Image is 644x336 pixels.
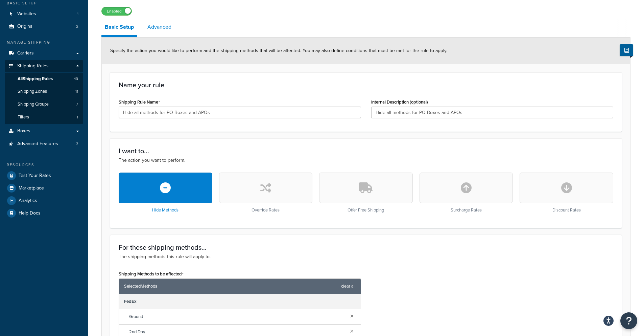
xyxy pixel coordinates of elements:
[17,63,49,69] span: Shipping Rules
[620,312,637,329] button: Open Resource Center
[119,147,613,155] h3: I want to...
[74,76,78,82] span: 13
[5,111,83,124] li: Filters
[371,99,428,105] label: Internal Description (optional)
[110,47,447,54] span: Specify the action you would like to perform and the shipping methods that will be affected. You ...
[119,99,160,105] label: Shipping Rule Name
[124,282,338,291] span: Selected Methods
[420,173,513,213] div: Surcharge Rates
[219,173,313,213] div: Override Rates
[5,20,83,33] li: Origins
[5,207,83,219] a: Help Docs
[77,114,78,120] span: 1
[5,138,83,150] a: Advanced Features3
[18,76,53,82] span: All Shipping Rules
[5,85,83,98] a: Shipping Zones11
[75,89,78,94] span: 11
[520,173,613,213] div: Discount Rates
[119,173,212,213] div: Hide Methods
[5,170,83,182] a: Test Your Rates
[119,271,184,277] label: Shipping Methods to be affected
[76,141,78,147] span: 3
[19,173,51,179] span: Test Your Rates
[319,173,413,213] div: Offer Free Shipping
[76,24,78,29] span: 2
[5,0,83,6] div: Basic Setup
[144,19,175,35] a: Advanced
[341,282,356,291] a: clear all
[119,253,613,261] p: The shipping methods this rule will apply to.
[18,89,47,94] span: Shipping Zones
[5,162,83,168] div: Resources
[5,8,83,20] a: Websites1
[17,50,34,56] span: Carriers
[76,102,78,107] span: 7
[5,111,83,124] a: Filters1
[17,128,30,134] span: Boxes
[119,294,361,309] div: FedEx
[119,157,613,164] p: The action you want to perform.
[119,81,613,89] h3: Name your rule
[5,195,83,207] a: Analytics
[18,102,49,107] span: Shipping Groups
[5,85,83,98] li: Shipping Zones
[5,47,83,60] a: Carriers
[19,198,37,204] span: Analytics
[5,8,83,20] li: Websites
[5,60,83,124] li: Shipping Rules
[5,98,83,111] a: Shipping Groups7
[19,210,41,216] span: Help Docs
[5,60,83,72] a: Shipping Rules
[620,44,633,56] button: Show Help Docs
[5,182,83,194] a: Marketplace
[5,98,83,111] li: Shipping Groups
[101,19,137,37] a: Basic Setup
[17,11,36,17] span: Websites
[119,244,613,251] h3: For these shipping methods...
[102,7,132,15] label: Enabled
[17,141,58,147] span: Advanced Features
[5,125,83,137] a: Boxes
[5,40,83,45] div: Manage Shipping
[19,185,44,191] span: Marketplace
[5,138,83,150] li: Advanced Features
[77,11,78,17] span: 1
[18,114,29,120] span: Filters
[5,20,83,33] a: Origins2
[17,24,32,29] span: Origins
[129,312,345,321] span: Ground
[5,73,83,85] a: AllShipping Rules13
